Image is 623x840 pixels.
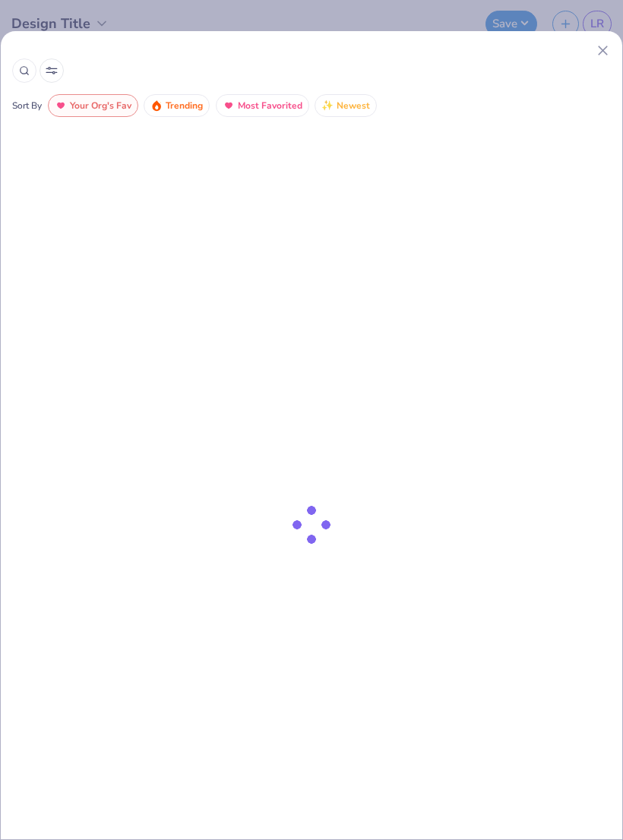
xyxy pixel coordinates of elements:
img: most_fav.gif [223,99,235,112]
button: Newest [315,94,377,117]
button: Trending [144,94,210,117]
button: Most Favorited [216,94,309,117]
img: newest.gif [321,99,334,112]
img: trending.gif [150,99,163,112]
div: Sort By [12,99,42,112]
span: Most Favorited [238,97,302,115]
button: Sort Popup Button [40,58,64,83]
span: Your Org's Fav [70,97,131,115]
img: most_fav.gif [55,99,67,112]
button: Your Org's Fav [48,94,138,117]
span: Trending [166,97,203,115]
span: Newest [337,97,370,115]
